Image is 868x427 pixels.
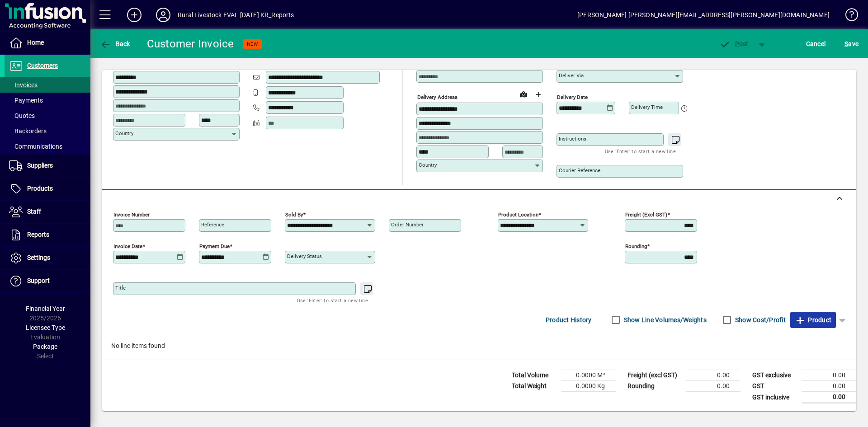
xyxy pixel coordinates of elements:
td: Total Weight [507,381,561,392]
span: Product History [546,313,592,327]
span: NEW [247,41,258,47]
button: Cancel [804,36,828,52]
span: Backorders [9,127,47,135]
span: Home [27,39,44,46]
span: Financial Year [26,305,65,312]
span: Suppliers [27,162,53,169]
app-page-header-button: Back [90,36,140,52]
td: 0.0000 M³ [561,370,616,381]
span: Quotes [9,112,35,119]
button: Post [715,36,753,52]
span: Communications [9,143,62,150]
mat-label: Product location [498,211,538,218]
mat-label: Rounding [625,243,647,249]
mat-label: Payment due [199,243,230,249]
mat-label: Sold by [285,211,303,218]
span: Product [795,313,831,327]
button: Product [790,312,836,328]
td: GST exclusive [748,370,802,381]
a: Quotes [5,108,90,123]
td: GST inclusive [748,392,802,403]
span: Invoices [9,81,38,89]
mat-label: Reference [201,221,224,228]
td: 0.00 [802,392,856,403]
mat-label: Country [115,130,133,136]
span: Back [100,40,130,47]
span: Support [27,277,50,284]
a: Knowledge Base [839,2,857,31]
td: Total Volume [507,370,561,381]
td: 0.00 [686,381,741,392]
mat-label: Order number [391,221,424,228]
a: Home [5,32,90,54]
button: Profile [149,7,178,23]
a: Payments [5,93,90,108]
a: Products [5,178,90,200]
span: Package [33,343,57,350]
span: ost [719,40,749,47]
label: Show Line Volumes/Weights [622,315,707,324]
div: [PERSON_NAME] [PERSON_NAME][EMAIL_ADDRESS][PERSON_NAME][DOMAIN_NAME] [577,8,830,22]
span: Settings [27,254,50,261]
button: Choose address [531,87,545,102]
td: 0.00 [802,381,856,392]
span: Reports [27,231,49,238]
a: Suppliers [5,155,90,177]
span: P [735,40,739,47]
mat-label: Deliver via [559,72,584,79]
td: 0.0000 Kg [561,381,616,392]
td: Freight (excl GST) [623,370,686,381]
a: Staff [5,201,90,223]
td: 0.00 [686,370,741,381]
mat-label: Courier Reference [559,167,600,174]
button: Save [842,36,861,52]
mat-label: Invoice date [113,243,142,249]
a: View on map [516,87,531,101]
button: Add [120,7,149,23]
a: Reports [5,224,90,246]
label: Show Cost/Profit [733,315,786,324]
mat-label: Title [115,285,126,291]
button: Copy to Delivery address [227,56,242,70]
td: 0.00 [802,370,856,381]
span: Licensee Type [26,324,65,331]
mat-hint: Use 'Enter' to start a new line [605,146,676,156]
mat-label: Freight (excl GST) [625,211,667,218]
a: Communications [5,139,90,154]
span: Staff [27,208,41,215]
span: Payments [9,97,43,104]
button: Product History [542,312,595,328]
mat-label: Delivery date [557,94,588,100]
span: Cancel [806,37,826,51]
span: Customers [27,62,58,69]
div: Customer Invoice [147,37,234,51]
td: Rounding [623,381,686,392]
a: Settings [5,247,90,269]
mat-label: Invoice number [113,211,150,218]
mat-label: Country [419,162,437,168]
div: Rural Livestock EVAL [DATE] KR_Reports [178,8,294,22]
mat-hint: Use 'Enter' to start a new line [297,295,368,305]
mat-label: Delivery time [631,104,663,110]
mat-label: Instructions [559,136,586,142]
span: ave [844,37,859,51]
div: No line items found [102,332,856,360]
a: Invoices [5,77,90,93]
a: Support [5,270,90,292]
span: S [844,40,848,47]
a: Backorders [5,123,90,139]
button: Back [98,36,132,52]
mat-label: Delivery status [287,253,322,259]
span: Products [27,185,53,192]
td: GST [748,381,802,392]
